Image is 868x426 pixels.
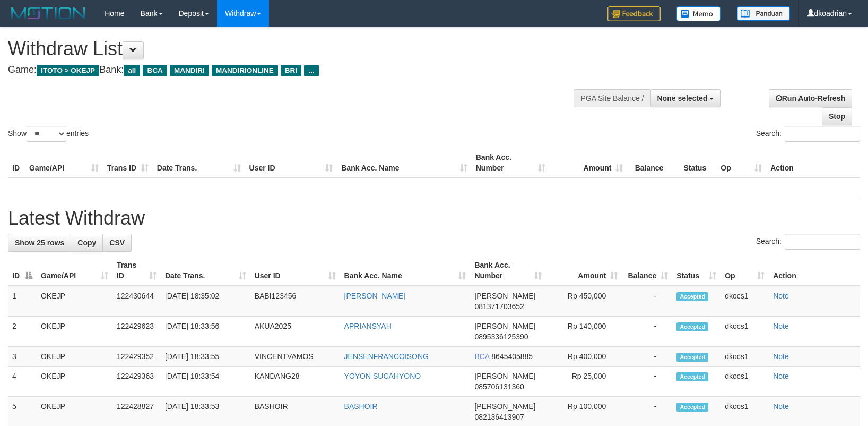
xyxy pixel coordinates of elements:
th: Bank Acc. Number: activate to sort column ascending [470,255,546,286]
a: [PERSON_NAME] [344,292,405,300]
th: Balance: activate to sort column ascending [622,255,672,286]
span: MANDIRIONLINE [212,65,278,76]
span: [PERSON_NAME] [474,322,535,330]
th: Trans ID: activate to sort column ascending [112,255,161,286]
td: dkocs1 [721,286,769,317]
th: ID [8,148,25,178]
span: Copy 082136413907 to clipboard [474,413,524,421]
a: JENSENFRANCOISONG [344,352,429,361]
div: PGA Site Balance / [574,89,650,107]
span: MANDIRI [170,65,209,76]
a: Show 25 rows [8,234,71,252]
td: Rp 25,000 [546,367,622,397]
input: Search: [785,126,860,142]
a: CSV [102,234,132,252]
td: 4 [8,367,37,397]
td: 122429352 [112,347,161,367]
th: User ID [245,148,337,178]
label: Search: [756,126,860,142]
th: Amount [550,148,628,178]
a: APRIANSYAH [344,322,392,330]
th: User ID: activate to sort column ascending [250,255,340,286]
td: dkocs1 [721,317,769,347]
td: 122429623 [112,317,161,347]
button: None selected [650,89,721,107]
td: OKEJP [37,367,112,397]
span: Copy 8645405885 to clipboard [491,352,533,361]
td: - [622,317,672,347]
th: Action [766,148,860,178]
span: Accepted [676,403,708,412]
img: Feedback.jpg [607,6,661,21]
th: Status: activate to sort column ascending [672,255,721,286]
span: ITOTO > OKEJP [37,65,99,76]
a: YOYON SUCAHYONO [344,372,421,380]
span: Copy 0895336125390 to clipboard [474,333,528,341]
td: [DATE] 18:33:56 [161,317,250,347]
a: BASHOIR [344,402,378,411]
td: - [622,347,672,367]
span: None selected [657,94,708,103]
td: - [622,367,672,397]
td: OKEJP [37,286,112,317]
h1: Withdraw List [8,38,568,59]
select: Showentries [27,126,66,142]
th: Amount: activate to sort column ascending [546,255,622,286]
input: Search: [785,234,860,250]
span: BRI [281,65,301,76]
span: CSV [109,238,125,247]
th: Bank Acc. Number [472,148,550,178]
th: Date Trans.: activate to sort column ascending [161,255,250,286]
td: 122430644 [112,286,161,317]
th: Trans ID [103,148,153,178]
a: Note [773,322,789,330]
td: OKEJP [37,347,112,367]
h1: Latest Withdraw [8,208,860,229]
td: VINCENTVAMOS [250,347,340,367]
a: Note [773,402,789,411]
td: Rp 140,000 [546,317,622,347]
a: Stop [822,107,852,125]
td: BABI123456 [250,286,340,317]
th: ID: activate to sort column descending [8,255,37,286]
td: 122429363 [112,367,161,397]
th: Bank Acc. Name: activate to sort column ascending [340,255,471,286]
th: Action [769,255,860,286]
td: Rp 400,000 [546,347,622,367]
th: Bank Acc. Name [337,148,472,178]
span: [PERSON_NAME] [474,372,535,380]
img: MOTION_logo.png [8,5,89,21]
span: [PERSON_NAME] [474,402,535,411]
span: Accepted [676,322,708,331]
td: dkocs1 [721,347,769,367]
span: Accepted [676,353,708,362]
td: 1 [8,286,37,317]
span: Accepted [676,372,708,381]
span: Copy 081371703652 to clipboard [474,302,524,311]
span: [PERSON_NAME] [474,292,535,300]
td: 2 [8,317,37,347]
img: Button%20Memo.svg [676,6,721,21]
td: [DATE] 18:33:54 [161,367,250,397]
span: BCA [474,352,489,361]
a: Note [773,352,789,361]
span: Accepted [676,292,708,301]
td: OKEJP [37,317,112,347]
th: Game/API: activate to sort column ascending [37,255,112,286]
img: panduan.png [737,6,790,21]
a: Note [773,372,789,380]
span: BCA [143,65,167,76]
span: all [124,65,140,76]
th: Op: activate to sort column ascending [721,255,769,286]
label: Show entries [8,126,89,142]
td: [DATE] 18:35:02 [161,286,250,317]
th: Balance [627,148,679,178]
h4: Game: Bank: [8,65,568,75]
td: 3 [8,347,37,367]
td: - [622,286,672,317]
span: Show 25 rows [15,238,64,247]
a: Note [773,292,789,300]
td: [DATE] 18:33:55 [161,347,250,367]
th: Date Trans. [153,148,245,178]
span: Copy [77,238,96,247]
